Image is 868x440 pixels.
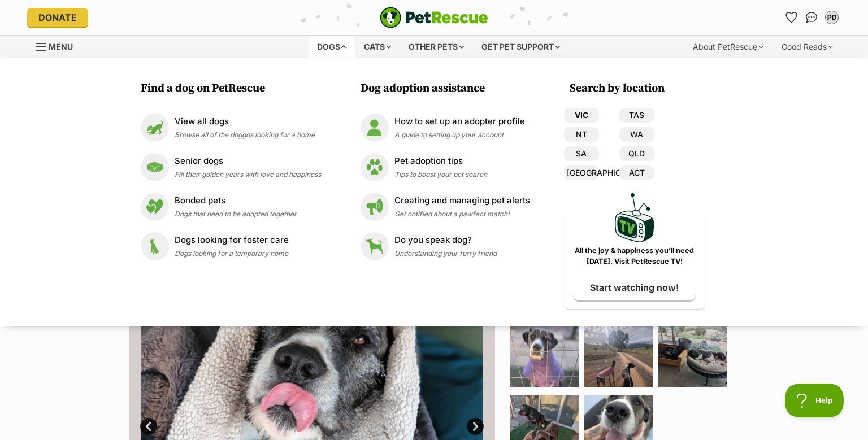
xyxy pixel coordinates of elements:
[175,130,315,139] span: Browse all of the doggos looking for a home
[619,146,654,161] a: QLD
[826,12,837,23] div: PD
[175,115,315,128] p: View all dogs
[49,42,73,51] span: Menu
[141,193,321,221] a: Bonded pets Bonded pets Dogs that need to be adopted together
[572,246,697,267] p: All the joy & happiness you’ll need [DATE]. Visit PetRescue TV!
[361,114,389,142] img: How to set up an adopter profile
[36,36,81,56] a: Menu
[573,275,696,300] a: Start watching now!
[141,193,169,221] img: Bonded pets
[658,318,727,387] img: Photo of Merlin
[619,108,654,123] a: TAS
[175,170,321,178] span: Fill their golden years with love and happiness
[380,7,488,28] img: logo-e224e6f780fb5917bec1dbf3a21bbac754714ae5b6737aabdf751b685950b380.svg
[141,232,169,260] img: Dogs looking for foster care
[619,165,654,180] a: ACT
[175,194,297,207] p: Bonded pets
[474,36,568,58] div: Get pet support
[774,36,841,58] div: Good Reads
[785,384,845,417] iframe: Help Scout Beacon - Open
[394,170,487,178] span: Tips to boost your pet search
[564,108,599,123] a: VIC
[615,193,654,242] img: PetRescue TV logo
[570,81,705,97] h3: Search by location
[141,81,327,97] h3: Find a dog on PetRescue
[361,153,389,181] img: Pet adoption tips
[394,194,530,207] p: Creating and managing pet alerts
[361,193,389,221] img: Creating and managing pet alerts
[394,249,497,258] span: Understanding your furry friend
[401,36,472,58] div: Other pets
[823,8,841,27] button: My account
[394,130,504,139] span: A guide to setting up your account
[141,114,321,142] a: View all dogs View all dogs Browse all of the doggos looking for a home
[175,155,321,168] p: Senior dogs
[361,232,389,260] img: Do you speak dog?
[361,193,530,221] a: Creating and managing pet alerts Creating and managing pet alerts Get notified about a pawfect ma...
[806,12,818,23] img: chat-41dd97257d64d25036548639549fe6c8038ab92f7586957e7f3b1b290dea8141.svg
[394,155,487,168] p: Pet adoption tips
[510,318,579,387] img: Photo of Merlin
[141,114,169,142] img: View all dogs
[564,146,599,161] a: SA
[467,418,484,435] a: Next
[394,234,497,247] p: Do you speak dog?
[141,153,169,181] img: Senior dogs
[394,115,525,128] p: How to set up an adopter profile
[175,249,288,258] span: Dogs looking for a temporary home
[685,36,771,58] div: About PetRescue
[361,114,530,142] a: How to set up an adopter profile How to set up an adopter profile A guide to setting up your account
[309,36,354,58] div: Dogs
[782,8,800,27] a: Favourites
[27,8,88,27] a: Donate
[564,127,599,142] a: NT
[782,8,841,27] ul: Account quick links
[356,36,399,58] div: Cats
[619,127,654,142] a: WA
[140,418,157,435] a: Prev
[141,232,321,260] a: Dogs looking for foster care Dogs looking for foster care Dogs looking for a temporary home
[394,210,510,218] span: Get notified about a pawfect match!
[802,8,821,27] a: Conversations
[361,232,530,260] a: Do you speak dog? Do you speak dog? Understanding your furry friend
[380,7,488,28] a: PetRescue
[564,165,599,180] a: [GEOGRAPHIC_DATA]
[361,81,536,97] h3: Dog adoption assistance
[175,234,289,247] p: Dogs looking for foster care
[361,153,530,181] a: Pet adoption tips Pet adoption tips Tips to boost your pet search
[584,318,653,387] img: Photo of Merlin
[175,210,297,218] span: Dogs that need to be adopted together
[141,153,321,181] a: Senior dogs Senior dogs Fill their golden years with love and happiness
